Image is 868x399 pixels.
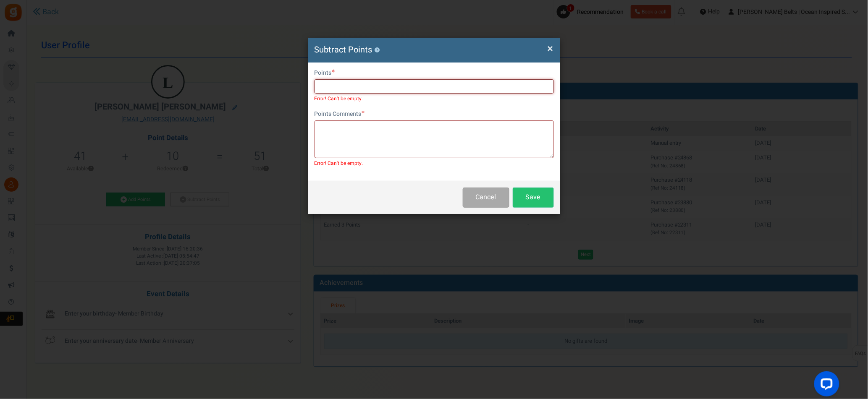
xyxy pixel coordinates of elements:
label: Points Comments [315,110,365,118]
h4: Subtract Points [315,44,554,56]
label: Points [315,69,335,77]
span: Error! Can't be empty. [315,96,554,102]
span: × [548,41,553,57]
button: ? [375,47,380,53]
button: Save [513,188,554,207]
span: Error! Can't be empty. [315,160,554,166]
button: Cancel [463,188,509,207]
